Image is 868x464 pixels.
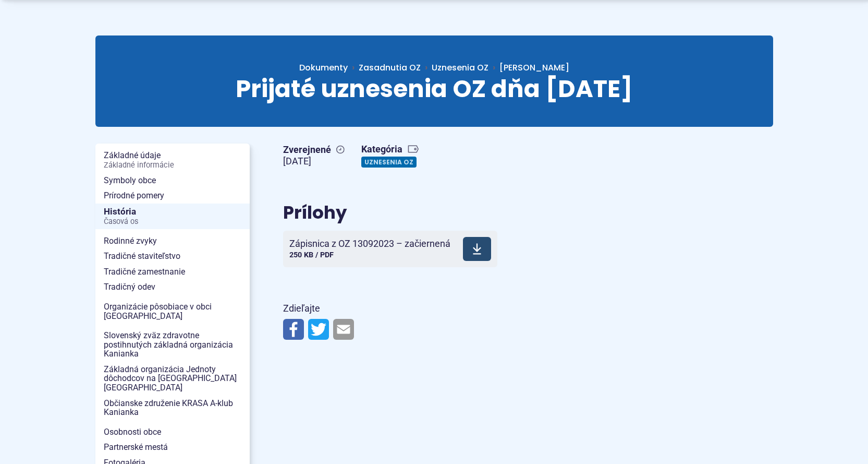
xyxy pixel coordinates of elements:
span: Symboly obce [104,173,241,188]
span: Občianske združenie KRASA A-klub Kanianka [104,396,241,420]
a: Symboly obce [95,173,250,188]
a: Organizácie pôsobiace v obci [GEOGRAPHIC_DATA] [95,299,250,324]
a: Rodinné zvyky [95,233,250,249]
span: Prírodné pomery [104,188,241,204]
span: Základné údaje [104,148,241,172]
h2: Prílohy [283,203,653,222]
a: Uznesenia OZ [361,157,417,168]
a: Tradičné staviteľstvo [95,248,250,264]
a: Uznesenia OZ [432,62,488,74]
a: HistóriaČasová os [95,204,250,229]
span: Zverejnené [283,144,345,156]
a: Zasadnutia OZ [359,62,432,74]
a: Tradičný odev [95,279,250,295]
span: Rodinné zvyky [104,233,241,249]
span: Kategória [361,144,421,156]
a: Zápisnica z OZ 13092023 – začiernená 250 KB / PDF [283,231,497,267]
span: Slovenský zväz zdravotne postihnutých základná organizácia Kanianka [104,328,241,362]
span: [PERSON_NAME] [499,62,569,74]
span: Tradičné staviteľstvo [104,248,241,264]
span: 250 KB / PDF [289,251,334,259]
span: Časová os [104,218,241,226]
span: Zasadnutia OZ [359,62,421,74]
img: Zdieľať na Facebooku [283,319,304,340]
a: Dokumenty [299,62,359,74]
a: Prírodné pomery [95,188,250,204]
a: Slovenský zväz zdravotne postihnutých základná organizácia Kanianka [95,328,250,362]
img: Zdieľať na Twitteri [308,319,329,340]
span: Organizácie pôsobiace v obci [GEOGRAPHIC_DATA] [104,299,241,324]
span: Tradičné zamestnanie [104,264,241,280]
span: Dokumenty [299,62,348,74]
a: Základná organizácia Jednoty dôchodcov na [GEOGRAPHIC_DATA] [GEOGRAPHIC_DATA] [95,362,250,396]
a: Občianske združenie KRASA A-klub Kanianka [95,396,250,420]
span: Partnerské mestá [104,439,241,455]
img: Zdieľať e-mailom [333,319,354,340]
a: Tradičné zamestnanie [95,264,250,280]
span: Tradičný odev [104,279,241,295]
span: Zápisnica z OZ 13092023 – začiernená [289,239,450,249]
figcaption: [DATE] [283,156,345,168]
span: Osobnosti obce [104,424,241,440]
p: Zdieľajte [283,301,653,317]
span: Základná organizácia Jednoty dôchodcov na [GEOGRAPHIC_DATA] [GEOGRAPHIC_DATA] [104,362,241,396]
span: Základné informácie [104,161,241,170]
a: Základné údajeZákladné informácie [95,148,250,172]
a: [PERSON_NAME] [488,62,569,74]
span: História [104,204,241,229]
span: Prijaté uznesenia OZ dňa [DATE] [236,72,633,105]
a: Partnerské mestá [95,439,250,455]
a: Osobnosti obce [95,424,250,440]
